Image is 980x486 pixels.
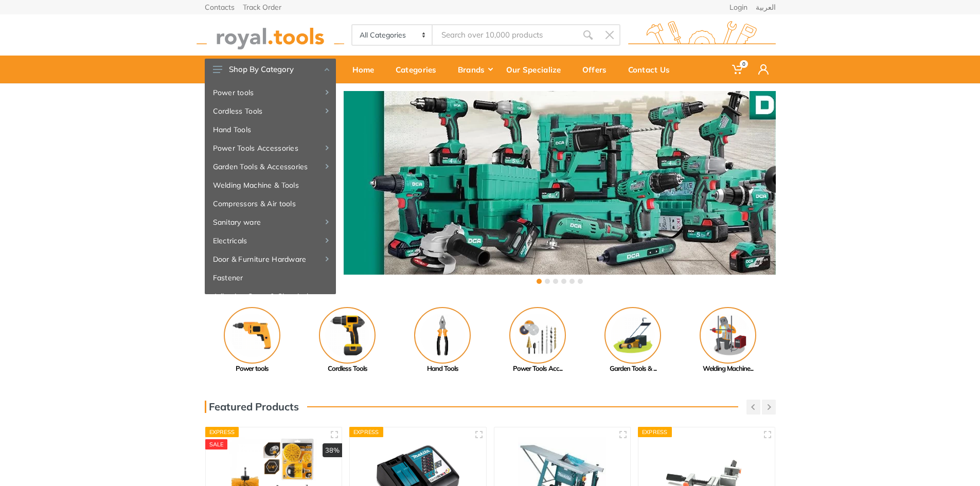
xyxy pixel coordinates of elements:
[345,56,388,83] a: Home
[205,157,336,176] a: Garden Tools & Accessories
[388,59,451,80] div: Categories
[388,56,451,83] a: Categories
[604,307,661,364] img: Royal - Garden Tools & Accessories
[628,21,776,49] img: royal.tools Logo
[205,401,299,413] h3: Featured Products
[433,24,577,46] input: Site search
[575,56,621,83] a: Offers
[756,4,776,11] a: العربية
[205,139,336,157] a: Power Tools Accessories
[205,83,336,102] a: Power tools
[205,307,300,374] a: Power tools
[451,59,499,80] div: Brands
[681,364,776,374] div: Welding Machine...
[585,307,681,374] a: Garden Tools & ...
[205,59,336,80] button: Shop By Category
[352,25,433,45] select: Category
[700,307,756,364] img: Royal - Welding Machine & Tools
[243,4,281,11] a: Track Order
[345,59,388,80] div: Home
[490,364,585,374] div: Power Tools Acc...
[300,307,395,374] a: Cordless Tools
[414,307,471,364] img: Royal - Hand Tools
[197,21,344,49] img: royal.tools Logo
[205,268,336,287] a: Fastener
[681,307,776,374] a: Welding Machine...
[725,56,751,83] a: 0
[300,364,395,374] div: Cordless Tools
[205,4,235,11] a: Contacts
[205,194,336,213] a: Compressors & Air tools
[319,307,376,364] img: Royal - Cordless Tools
[205,427,239,437] div: Express
[499,59,575,80] div: Our Specialize
[575,59,621,80] div: Offers
[585,364,681,374] div: Garden Tools & ...
[205,213,336,231] a: Sanitary ware
[740,60,748,68] span: 0
[224,307,280,364] img: Royal - Power tools
[729,4,747,11] a: Login
[395,307,490,374] a: Hand Tools
[205,176,336,194] a: Welding Machine & Tools
[205,439,228,449] div: SALE
[205,231,336,250] a: Electricals
[490,307,585,374] a: Power Tools Acc...
[499,56,575,83] a: Our Specialize
[638,427,672,437] div: Express
[395,364,490,374] div: Hand Tools
[323,443,342,458] div: 38%
[205,250,336,268] a: Door & Furniture Hardware
[205,364,300,374] div: Power tools
[205,102,336,120] a: Cordless Tools
[509,307,566,364] img: Royal - Power Tools Accessories
[621,59,684,80] div: Contact Us
[205,287,336,305] a: Adhesive, Spray & Chemical
[349,427,383,437] div: Express
[205,120,336,139] a: Hand Tools
[621,56,684,83] a: Contact Us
